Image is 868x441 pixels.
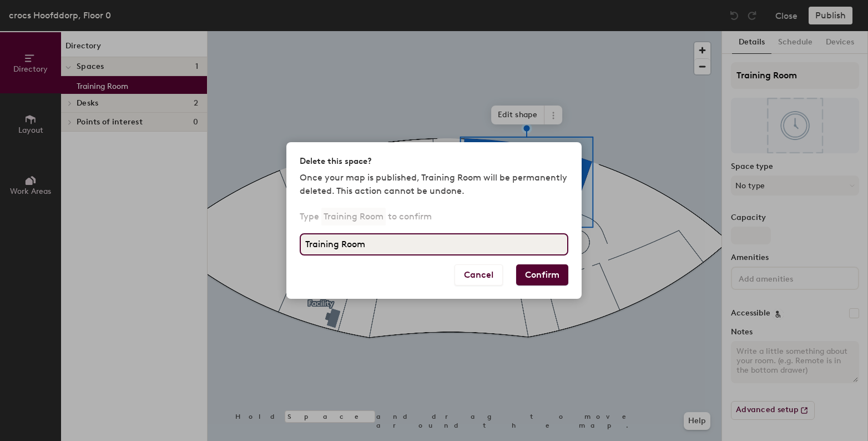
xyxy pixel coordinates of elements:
[455,264,503,285] button: Cancel
[300,208,432,225] p: Type to confirm
[300,156,372,167] h2: Delete this space?
[300,171,568,198] p: Once your map is published, Training Room will be permanently deleted. This action cannot be undone.
[321,208,386,225] p: Training Room
[516,264,568,285] button: Confirm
